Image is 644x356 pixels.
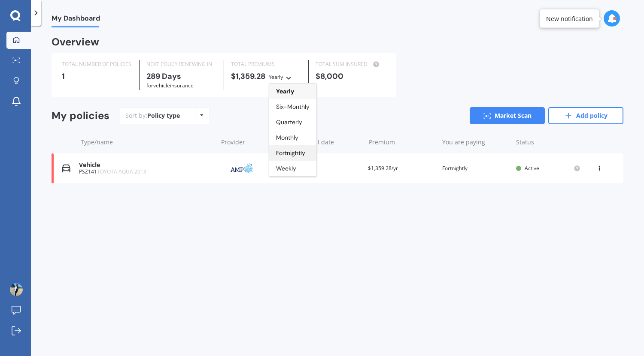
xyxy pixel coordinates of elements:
[147,111,180,120] div: Policy type
[269,73,283,81] div: Yearly
[276,149,305,157] span: Fortnightly
[368,165,398,172] span: $1,359.28/yr
[276,134,298,141] span: Monthly
[276,165,296,172] span: Weekly
[442,164,509,173] div: Fortnightly
[97,168,146,175] span: TOYOTA AQUA 2013
[442,138,509,147] div: You are paying
[276,87,294,95] span: Yearly
[316,72,386,81] div: $8,000
[52,14,100,26] span: My Dashboard
[276,118,302,126] span: Quarterly
[52,38,99,46] div: Overview
[62,164,70,173] img: Vehicle
[316,60,386,69] div: TOTAL SUM INSURED
[62,72,132,81] div: 1
[62,60,132,69] div: TOTAL NUMBER OF POLICIES
[548,107,623,124] a: Add policy
[516,138,580,147] div: Status
[10,283,23,296] img: ACg8ocL6j99aSR0Z7ZwK67DC2GC4vM0OjvNU2f-BwK1wYqfFwtYGydOngg=s96-c
[231,72,301,81] div: $1,359.28
[146,71,181,81] b: 289 Days
[525,165,539,172] span: Active
[125,111,180,120] div: Sort by:
[79,162,213,169] div: Vehicle
[295,138,362,147] div: Renewal date
[146,82,194,89] span: for Vehicle insurance
[369,138,436,147] div: Premium
[470,107,545,124] a: Market Scan
[81,138,214,147] div: Type/name
[52,110,109,122] div: My policies
[231,60,301,69] div: TOTAL PREMIUMS
[221,138,288,147] div: Provider
[294,164,361,173] div: [DATE]
[146,60,217,69] div: NEXT POLICY RENEWING IN
[276,103,310,111] span: Six-Monthly
[79,169,213,175] div: PSZ141
[220,160,263,177] img: AMP
[546,14,593,23] div: New notification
